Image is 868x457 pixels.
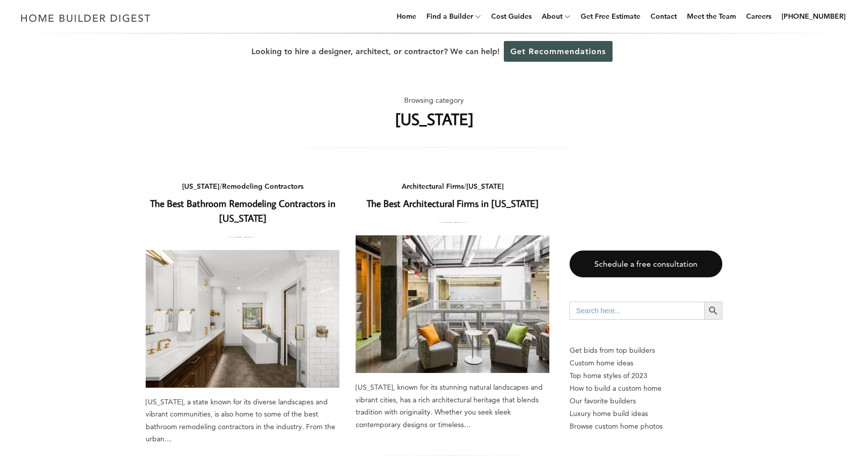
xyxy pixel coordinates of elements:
div: [US_STATE], a state known for its diverse landscapes and vibrant communities, is also home to som... [146,396,339,445]
h1: [US_STATE] [395,107,473,131]
a: [US_STATE] [182,182,220,191]
div: / [146,180,339,193]
a: Browse custom home photos [570,420,722,433]
span: Browsing category [404,94,464,107]
a: Remodeling Contractors [222,182,303,191]
a: Top home styles of 2023 [570,369,722,382]
input: Search here... [570,302,704,320]
a: The Best Architectural Firms in [US_STATE] [356,235,549,373]
a: Architectural Firms [402,182,464,191]
div: / [356,180,549,193]
a: The Best Architectural Firms in [US_STATE] [367,197,539,210]
a: The Best Bathroom Remodeling Contractors in [US_STATE] [150,197,335,224]
a: Schedule a free consultation [570,251,722,277]
a: Luxury home build ideas [570,407,722,420]
div: [US_STATE], known for its stunning natural landscapes and vibrant cities, has a rich architectura... [356,381,549,431]
a: Get Recommendations [504,41,613,62]
a: How to build a custom home [570,382,722,395]
a: Custom home ideas [570,357,722,369]
iframe: Drift Widget Chat Controller [674,384,856,445]
a: The Best Bathroom Remodeling Contractors in [US_STATE] [146,250,339,388]
svg: Search [708,305,719,316]
p: Get bids from top builders [570,344,722,357]
a: [US_STATE] [466,182,504,191]
a: Our favorite builders [570,395,722,407]
img: Home Builder Digest [16,8,155,28]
